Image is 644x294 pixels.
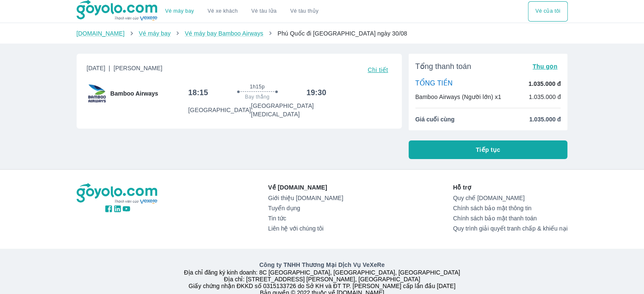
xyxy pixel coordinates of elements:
[268,205,343,212] a: Tuyển dụng
[528,80,561,88] p: 1.035.000 đ
[250,83,265,90] span: 1h15p
[109,65,111,71] span: |
[415,93,501,101] p: Bamboo Airways (Người lớn) x1
[78,261,566,269] p: Công ty TNHH Thương Mại Dịch Vụ VeXeRe
[188,88,208,98] h6: 18:15
[77,29,568,38] nav: breadcrumb
[528,1,567,22] div: choose transportation mode
[528,1,567,22] button: Vé của tôi
[453,195,568,201] a: Quy chế [DOMAIN_NAME]
[268,195,343,201] a: Giới thiệu [DOMAIN_NAME]
[307,88,326,98] h6: 19:30
[251,102,326,118] p: [GEOGRAPHIC_DATA] [MEDICAL_DATA]
[368,66,388,73] span: Chi tiết
[529,60,561,72] button: Thu gọn
[364,64,391,76] button: Chi tiết
[476,146,500,154] span: Tiếp tục
[453,205,568,212] a: Chính sách bảo mật thông tin
[165,8,194,14] a: Vé máy bay
[415,115,455,124] span: Giá cuối cùng
[415,61,471,71] span: Tổng thanh toán
[77,183,159,204] img: logo
[188,106,251,114] p: [GEOGRAPHIC_DATA]
[77,30,125,37] a: [DOMAIN_NAME]
[158,1,325,22] div: choose transportation mode
[529,115,561,124] span: 1.035.000 đ
[533,63,558,70] span: Thu gọn
[268,225,343,232] a: Liên hệ với chúng tôi
[529,93,561,101] p: 1.035.000 đ
[245,93,270,100] span: Bay thẳng
[207,8,238,14] a: Vé xe khách
[268,215,343,222] a: Tin tức
[111,89,158,98] span: Bamboo Airways
[415,79,453,88] p: TỔNG TIỀN
[268,183,343,192] p: Về [DOMAIN_NAME]
[245,1,284,22] a: Vé tàu lửa
[409,140,568,159] button: Tiếp tục
[185,30,263,37] a: Vé máy bay Bamboo Airways
[277,30,407,37] span: Phú Quốc đi [GEOGRAPHIC_DATA] ngày 30/08
[139,30,171,37] a: Vé máy bay
[453,215,568,222] a: Chính sách bảo mật thanh toán
[87,64,163,76] span: [DATE]
[453,225,568,232] a: Quy trình giải quyết tranh chấp & khiếu nại
[453,183,568,192] p: Hỗ trợ
[283,1,325,22] button: Vé tàu thủy
[113,65,162,71] span: [PERSON_NAME]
